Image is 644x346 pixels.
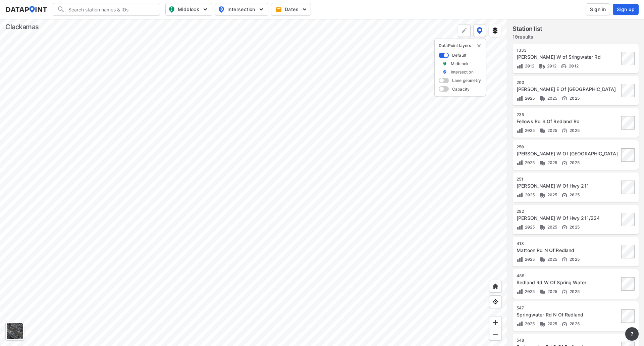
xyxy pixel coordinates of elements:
[5,22,39,32] div: Clackamas
[523,128,535,133] span: 2025
[611,4,639,15] a: Sign up
[492,283,499,290] img: +XpAUvaXAN7GudzAAAAAElFTkSuQmCC
[517,320,523,327] img: Volume count
[168,5,176,13] img: map_pin_mid.602f9df1.svg
[517,48,619,53] div: 1333
[202,6,209,13] img: 5YPKRKmlfpI5mqlR8AD95paCi+0kK1fRFDJSaMmawlwaeJcJwk9O2fotCW5ve9gAAAAASUVORK5CYII=
[489,280,502,293] div: Home
[629,330,635,338] span: ?
[218,5,264,13] span: Intersection
[517,273,619,279] div: 485
[561,256,568,263] img: Vehicle speed
[568,96,580,101] span: 2025
[439,43,482,48] p: DataPoint layers
[271,3,311,16] button: Dates
[517,63,523,69] img: Volume count
[517,183,619,189] div: Folsom Rd W Of Hwy 211
[452,52,466,58] label: Default
[539,320,546,327] img: Vehicle class
[517,215,619,221] div: Heiple Rd W Of Hwy 211/224
[539,224,546,231] img: Vehicle class
[561,127,568,134] img: Vehicle speed
[301,6,308,13] img: 5YPKRKmlfpI5mqlR8AD95paCi+0kK1fRFDJSaMmawlwaeJcJwk9O2fotCW5ve9gAAAAASUVORK5CYII=
[458,24,471,37] div: Polygon tool
[517,112,619,117] div: 235
[517,247,619,254] div: Mattoon Rd N Of Redland
[517,311,619,318] div: Springwater Rd N Of Redland
[517,209,619,214] div: 292
[517,95,523,102] img: Volume count
[517,150,619,157] div: Folsom Rd W Of Eagle Creek Rd
[275,6,282,13] img: calendar-gold.39a51dde.svg
[258,6,265,13] img: 5YPKRKmlfpI5mqlR8AD95paCi+0kK1fRFDJSaMmawlwaeJcJwk9O2fotCW5ve9gAAAAASUVORK5CYII=
[539,192,546,198] img: Vehicle class
[461,27,468,34] img: +Dz8AAAAASUVORK5CYII=
[517,86,619,93] div: Currin Rd E Of Eagle Creek Rd
[546,128,557,133] span: 2025
[473,24,486,37] button: DataPoint layers
[517,305,619,311] div: 547
[560,63,567,69] img: Vehicle speed
[442,61,447,66] img: marker_Midblock.5ba75e30.svg
[546,192,557,197] span: 2025
[489,328,502,341] div: Zoom out
[517,338,619,343] div: 548
[545,63,557,68] span: 2012
[539,288,546,295] img: Vehicle class
[523,63,535,68] span: 2012
[517,118,619,125] div: Fellows Rd S Of Redland Rd
[568,128,580,133] span: 2025
[539,127,546,134] img: Vehicle class
[476,43,482,48] img: close-external-leyer.3061a1c7.svg
[168,5,208,13] span: Midblock
[523,225,535,230] span: 2025
[452,86,470,92] label: Capacity
[277,6,307,13] span: Dates
[546,257,557,262] span: 2025
[513,24,542,34] label: Station list
[451,69,474,75] label: Intersection
[523,96,535,101] span: 2025
[489,295,502,308] div: View my location
[523,192,535,197] span: 2025
[492,319,499,326] img: ZvzfEJKXnyWIrJytrsY285QMwk63cM6Drc+sIAAAAASUVORK5CYII=
[517,177,619,182] div: 251
[5,6,47,13] img: dataPointLogo.9353c09d.svg
[492,298,499,305] img: zeq5HYn9AnE9l6UmnFLPAAAAAElFTkSuQmCC
[568,289,580,294] span: 2025
[523,289,535,294] span: 2025
[539,95,546,102] img: Vehicle class
[517,224,523,231] img: Volume count
[517,54,619,60] div: Stormer Rd W of Sringwater Rd
[561,224,568,231] img: Vehicle speed
[546,225,557,230] span: 2025
[561,288,568,295] img: Vehicle speed
[65,4,156,15] input: Search
[546,160,557,165] span: 2025
[489,24,501,37] button: External layers
[517,159,523,166] img: Volume count
[517,241,619,246] div: 413
[567,63,579,68] span: 2012
[561,95,568,102] img: Vehicle speed
[517,256,523,263] img: Volume count
[539,256,546,263] img: Vehicle class
[477,27,483,34] img: data-point-layers.37681fc9.svg
[165,3,212,16] button: Midblock
[568,257,580,262] span: 2025
[492,331,499,338] img: MAAAAAElFTkSuQmCC
[561,320,568,327] img: Vehicle speed
[546,96,557,101] span: 2025
[523,257,535,262] span: 2025
[586,3,610,15] button: Sign in
[613,4,639,15] button: Sign up
[584,3,611,15] a: Sign in
[492,27,498,34] img: layers.ee07997e.svg
[568,192,580,197] span: 2025
[476,43,482,48] button: delete
[452,78,481,83] label: Lane geometry
[215,3,268,16] button: Intersection
[539,63,545,69] img: Vehicle class
[217,5,225,13] img: map_pin_int.54838e6b.svg
[617,6,635,13] span: Sign up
